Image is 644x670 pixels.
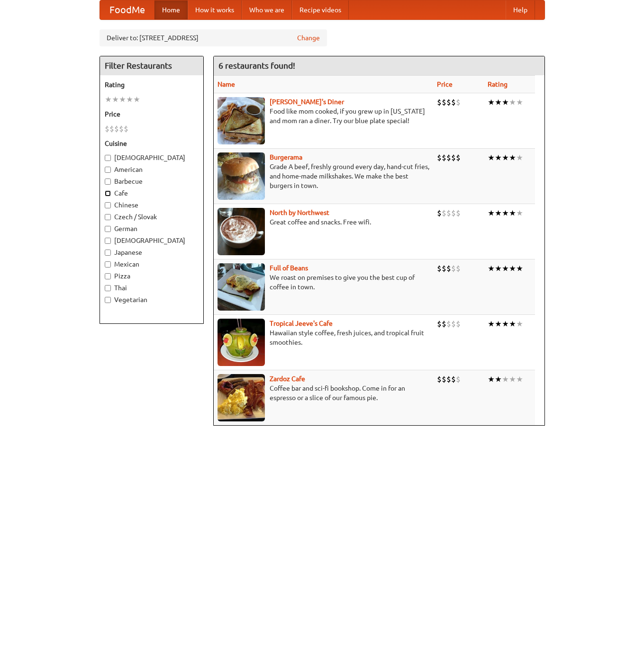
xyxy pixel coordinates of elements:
[105,124,109,134] li: $
[509,208,516,218] li: ★
[105,177,199,186] label: Barbecue
[502,152,509,163] li: ★
[105,94,112,105] li: ★
[119,124,124,134] li: $
[218,374,265,421] img: zardoz.jpg
[105,202,111,208] input: Chinese
[437,263,442,274] li: $
[105,190,111,197] input: Cafe
[506,0,535,19] a: Help
[292,0,349,19] a: Recipe videos
[100,0,154,19] a: FoodMe
[488,80,508,88] a: Rating
[100,29,327,46] div: Deliver to: [STREET_ADDRESS]
[456,208,461,218] li: $
[218,107,429,125] p: Food like mom cooked, if you grew up in [US_STATE] and mom ran a diner. Try our blue plate special!
[105,261,111,268] input: Mexican
[451,152,456,163] li: $
[509,263,516,274] li: ★
[495,319,502,329] li: ★
[516,208,523,218] li: ★
[516,97,523,107] li: ★
[516,319,523,329] li: ★
[218,328,429,347] p: Hawaiian style coffee, fresh juices, and tropical fruit smoothies.
[270,153,302,161] b: Burgerama
[442,152,446,163] li: $
[218,263,265,311] img: beans.jpg
[218,273,429,292] p: We roast on premises to give you the best cup of coffee in town.
[488,319,495,329] li: ★
[451,208,456,218] li: $
[270,264,308,272] a: Full of Beans
[456,97,461,107] li: $
[502,374,509,384] li: ★
[154,0,188,19] a: Home
[437,319,442,329] li: $
[218,208,265,255] img: north.jpg
[446,97,451,107] li: $
[105,109,199,119] h5: Price
[437,80,453,88] a: Price
[126,94,133,105] li: ★
[114,124,119,134] li: $
[109,124,114,134] li: $
[502,319,509,329] li: ★
[456,263,461,274] li: $
[456,152,461,163] li: $
[495,374,502,384] li: ★
[488,97,495,107] li: ★
[270,320,333,327] a: Tropical Jeeve's Cafe
[105,200,199,210] label: Chinese
[502,208,509,218] li: ★
[105,139,199,148] h5: Cuisine
[105,165,199,174] label: American
[516,263,523,274] li: ★
[495,263,502,274] li: ★
[270,209,329,216] b: North by Northwest
[218,217,429,227] p: Great coffee and snacks. Free wifi.
[509,374,516,384] li: ★
[502,97,509,107] li: ★
[451,263,456,274] li: $
[446,263,451,274] li: $
[105,214,111,220] input: Czech / Slovak
[188,0,242,19] a: How it works
[495,152,502,163] li: ★
[100,56,203,75] h4: Filter Restaurants
[105,226,111,232] input: German
[105,80,199,89] h5: Rating
[270,98,344,106] b: [PERSON_NAME]'s Diner
[218,97,265,144] img: sallys.jpg
[488,374,495,384] li: ★
[442,263,446,274] li: $
[437,374,442,384] li: $
[297,33,320,43] a: Change
[437,97,442,107] li: $
[105,273,111,279] input: Pizza
[495,208,502,218] li: ★
[119,94,126,105] li: ★
[112,94,119,105] li: ★
[242,0,292,19] a: Who we are
[218,319,265,366] img: jeeves.jpg
[105,259,199,269] label: Mexican
[446,374,451,384] li: $
[451,97,456,107] li: $
[218,384,429,402] p: Coffee bar and sci-fi bookshop. Come in for an espresso or a slice of our famous pie.
[502,263,509,274] li: ★
[105,250,111,256] input: Japanese
[456,374,461,384] li: $
[270,375,305,383] a: Zardoz Cafe
[442,319,446,329] li: $
[442,97,446,107] li: $
[488,152,495,163] li: ★
[495,97,502,107] li: ★
[488,263,495,274] li: ★
[456,319,461,329] li: $
[105,153,199,162] label: [DEMOGRAPHIC_DATA]
[124,124,128,134] li: $
[446,319,451,329] li: $
[218,152,265,200] img: burgerama.jpg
